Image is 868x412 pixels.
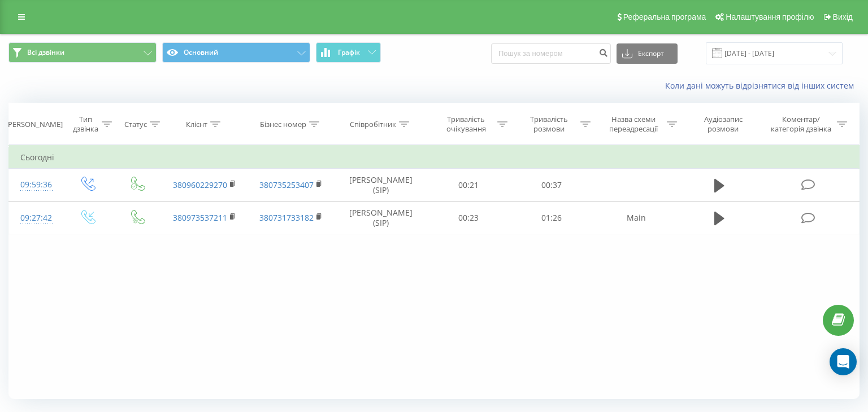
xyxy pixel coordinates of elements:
div: Аудіозапис розмови [690,115,757,134]
div: Клієнт [186,120,207,129]
div: Статус [124,120,147,129]
a: 380973537211 [173,212,227,223]
td: 00:37 [510,169,593,201]
td: 01:26 [510,201,593,234]
button: Основний [162,42,310,63]
input: Пошук за номером [491,43,611,64]
td: Main [593,201,680,234]
td: 00:21 [427,169,510,201]
td: 00:23 [427,201,510,234]
div: Бізнес номер [260,120,306,129]
td: [PERSON_NAME] (SIP) [334,201,427,234]
div: 09:59:36 [20,174,51,196]
span: Налаштування профілю [726,12,814,21]
td: [PERSON_NAME] (SIP) [334,169,427,201]
span: Всі дзвінки [27,48,64,57]
div: Тривалість очікування [437,115,494,134]
td: Сьогодні [9,146,860,169]
span: Вихід [833,12,853,21]
a: Коли дані можуть відрізнятися вiд інших систем [665,80,860,91]
a: 380735253407 [259,179,314,190]
button: Експорт [617,43,678,64]
div: Open Intercom Messenger [830,348,857,375]
div: Коментар/категорія дзвінка [768,115,834,134]
div: Тривалість розмови [520,115,578,134]
div: Тип дзвінка [72,115,99,134]
button: Графік [316,42,381,63]
div: [PERSON_NAME] [6,120,63,129]
span: Графік [338,49,360,56]
div: Співробітник [350,120,396,129]
div: 09:27:42 [20,207,51,229]
div: Назва схеми переадресації [604,115,664,134]
span: Реферальна програма [623,12,706,21]
a: 380960229270 [173,179,227,190]
button: Всі дзвінки [8,42,157,63]
a: 380731733182 [259,212,314,223]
